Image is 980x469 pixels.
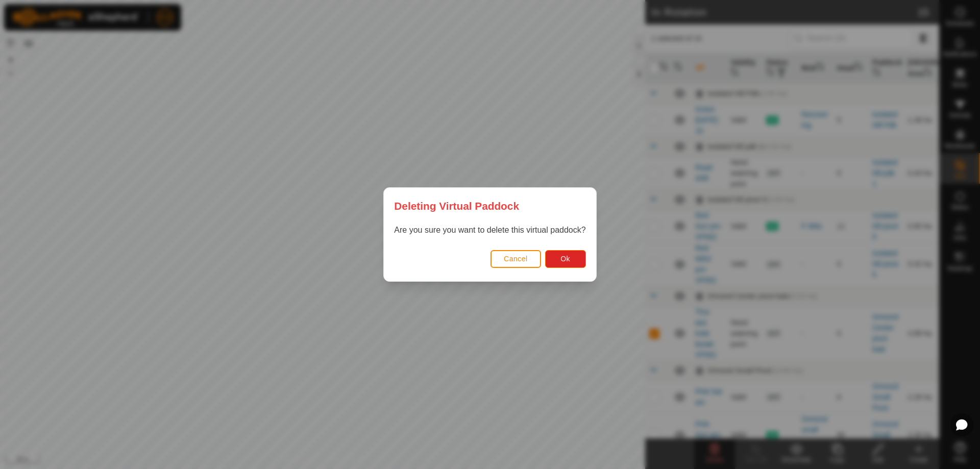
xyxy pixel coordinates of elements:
[394,198,519,214] span: Deleting Virtual Paddock
[504,255,528,263] span: Cancel
[491,250,541,268] button: Cancel
[545,250,586,268] button: Ok
[394,224,585,236] p: Are you sure you want to delete this virtual paddock?
[560,255,570,263] span: Ok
